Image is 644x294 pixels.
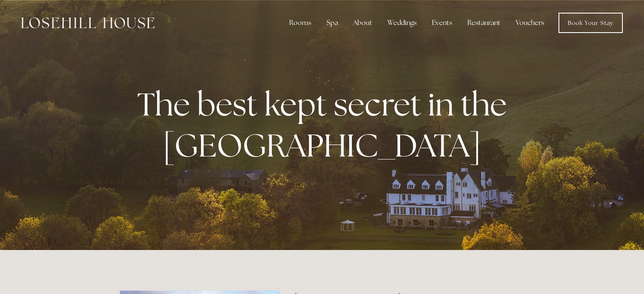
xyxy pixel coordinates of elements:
[137,83,514,166] strong: The best kept secret in the [GEOGRAPHIC_DATA]
[320,14,345,31] div: Spa
[509,14,551,31] a: Vouchers
[558,13,623,33] a: Book Your Stay
[346,14,379,31] div: About
[425,14,459,31] div: Events
[381,14,423,31] div: Weddings
[21,17,155,28] img: Losehill House
[282,14,318,31] div: Rooms
[461,14,507,31] div: Restaurant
